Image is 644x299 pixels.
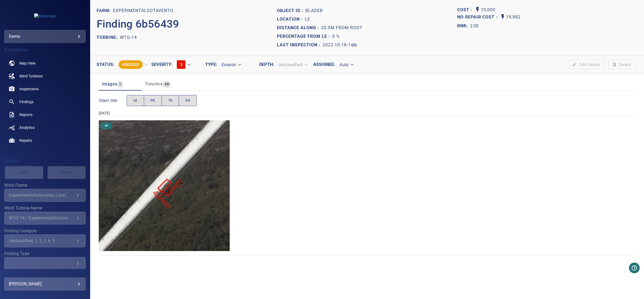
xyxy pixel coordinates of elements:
[205,62,217,67] label: Type :
[34,13,56,19] img: demo-logo
[470,23,479,29] p: 2.00
[4,83,86,95] a: inspections noActive
[102,81,117,87] span: Images
[4,70,86,83] a: windturbines noActive
[4,95,86,108] a: findings noActive
[99,98,127,103] span: Object Side
[180,62,182,67] span: 5
[127,95,197,106] div: objectSide
[457,22,479,30] span: The ratio of the additional incurred cost of repair in 1 year and the cost of repairing today. Fi...
[474,6,481,13] svg: Auto Cost
[335,60,357,69] div: Auto
[120,34,137,41] p: WTG-14
[168,98,173,104] span: TE
[4,252,86,256] label: Finding Type
[323,42,357,48] a: 2022-10-18-1
[4,206,86,210] label: Wind Turbine Name
[332,33,340,40] p: 0 %
[9,215,75,220] div: WTG-14 / ExperimentalSotavento
[102,124,111,128] span: LE
[4,134,86,147] a: repairs noActive
[566,60,606,70] span: This finding could not be edited because it is included in a repair order
[9,280,81,288] div: [PERSON_NAME]
[114,58,151,71] div: This finding cannot be updated because it is included in a repair order
[4,257,86,270] div: Finding Type
[217,60,245,69] div: Erosion
[145,81,163,87] span: Timeline
[179,95,197,106] button: SS
[151,98,155,104] span: PS
[99,110,635,116] div: [DATE]
[457,8,474,13] h1: Cost :
[127,95,144,106] button: LE
[97,34,120,41] p: TURBINE:
[113,8,173,14] p: ExperimentalSotavento
[9,32,81,41] div: demo
[144,95,162,106] button: PS
[19,73,43,79] span: Wind Turbines
[457,14,500,21] span: Projected additional costs incurred by waiting 1 year to repair. This is a function of possible i...
[457,23,470,29] h1: RNR:
[274,60,311,69] div: Unclassified
[4,229,86,233] label: Finding Category
[506,14,521,21] p: 19,982
[321,25,363,31] p: 20.0m from root
[119,62,143,67] span: #R00007
[99,120,230,251] img: ExperimentalSotavento/WTG-14/2022-10-18-1/2022-10-18-1/image38wp42.jpg
[4,57,86,70] a: map noActive
[117,81,123,87] span: 1
[162,95,179,106] button: TE
[185,98,190,104] span: SS
[305,16,310,23] p: LE
[277,42,323,48] p: Last Inspection :
[163,81,171,87] span: 68
[97,8,113,14] p: FARM:
[323,42,351,48] p: 2022-10-18-1
[19,86,39,92] span: Inspections
[97,16,179,32] p: Finding 6b56439
[4,30,86,43] div: demo
[4,183,86,188] label: Wind Farms
[305,8,323,14] p: bladeB
[277,25,321,31] p: Distance along :
[313,62,335,67] label: Assignee :
[277,8,305,14] p: Object ID :
[4,47,86,53] h4: Navigation
[173,58,194,71] div: 5
[457,6,474,14] span: The base labour and equipment costs to repair the finding. Does not include the loss of productio...
[9,193,75,198] div: ExperimentalSotavento, Lavrio, [GEOGRAPHIC_DATA]
[4,212,86,225] div: Wind Turbine Name
[259,62,274,67] label: Depth :
[133,98,137,104] span: LE
[19,112,32,117] span: Reports
[9,238,75,243] div: unclassified, 1, 2, 3, 4, 5
[481,6,495,14] p: 10,000
[277,16,305,23] p: Location :
[457,15,500,20] h1: No Repair Cost :
[151,62,173,67] label: Severity :
[4,158,86,163] h4: Filters
[19,125,35,130] span: Analytics
[119,60,143,69] div: #R00007
[19,99,34,104] span: Findings
[277,33,332,40] p: Percentage from LE :
[97,62,114,67] label: Status :
[4,234,86,247] div: Finding Category
[19,138,32,143] span: Repairs
[114,58,151,71] div: #R00007
[4,121,86,134] a: analytics noActive
[4,108,86,121] a: reports noActive
[500,14,506,20] svg: Auto No Repair Cost
[19,61,36,66] span: Map View
[4,189,86,202] div: Wind Farms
